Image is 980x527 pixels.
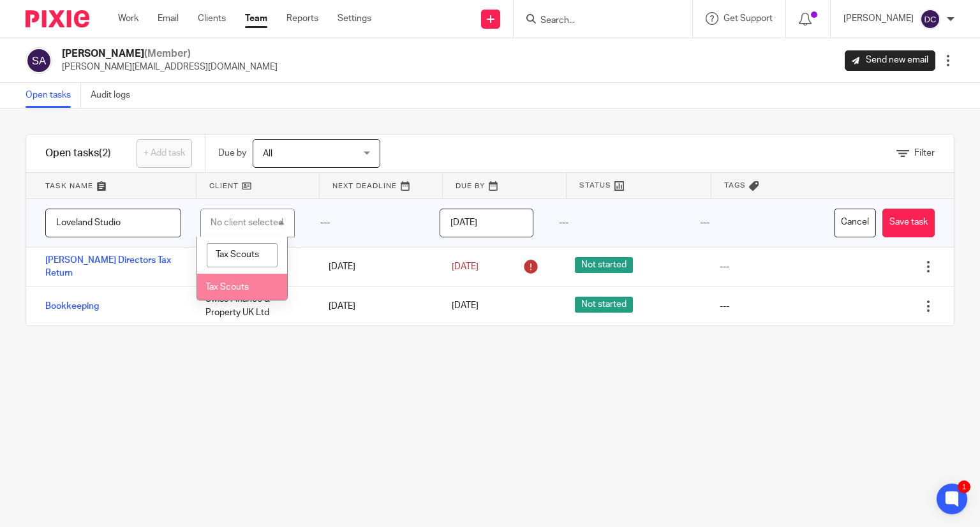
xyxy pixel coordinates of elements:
span: Tax Scouts [205,283,249,292]
div: No client selected [211,218,283,227]
span: Not started [575,257,633,273]
div: 1 [958,480,970,493]
a: Email [158,12,179,25]
button: Cancel [834,209,876,237]
a: Send new email [845,50,935,71]
div: --- [308,199,427,247]
div: [DATE] [316,254,439,279]
input: Search [539,15,654,27]
input: Search options... [207,243,278,267]
div: --- [687,199,828,247]
a: + Add task [137,139,192,168]
input: Pick a date [440,209,533,237]
h2: [PERSON_NAME] [62,47,278,61]
img: Pixie [26,10,89,27]
h1: Open tasks [45,147,111,160]
p: [PERSON_NAME][EMAIL_ADDRESS][DOMAIN_NAME] [62,61,278,73]
a: Work [118,12,138,25]
span: Status [579,180,611,191]
div: [DATE] [316,293,439,319]
a: Audit logs [91,83,140,108]
div: Swiss Finance & Property UK Ltd [193,286,316,325]
div: --- [720,300,729,313]
a: Reports [286,12,318,25]
img: svg%3E [26,47,52,74]
a: Team [245,12,267,25]
a: Clients [198,12,226,25]
a: [PERSON_NAME] Directors Tax Return [45,256,171,278]
span: [DATE] [452,302,479,311]
a: Bookkeeping [45,302,99,311]
span: Filter [914,149,935,158]
span: Tags [724,180,746,191]
div: --- [193,254,316,279]
span: All [263,149,272,158]
span: (2) [99,148,111,158]
p: [PERSON_NAME] [843,12,914,25]
span: [DATE] [452,262,479,271]
button: Save task [882,209,935,237]
p: Due by [218,147,246,160]
img: svg%3E [920,9,940,29]
a: Settings [338,12,371,25]
span: (Member) [144,48,191,59]
a: Open tasks [26,83,81,108]
div: --- [720,260,729,273]
input: Task name [45,209,181,237]
span: Get Support [724,14,773,23]
span: Not started [575,297,633,313]
div: --- [546,199,687,247]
